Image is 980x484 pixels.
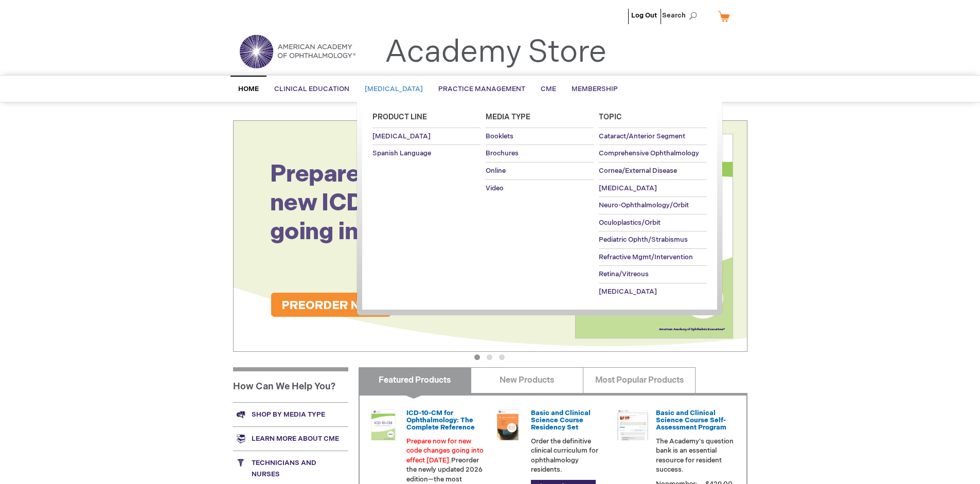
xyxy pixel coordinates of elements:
[572,85,618,93] span: Membership
[486,184,504,192] span: Video
[406,437,484,464] font: Prepare now for new code changes going into effect [DATE].
[599,149,699,157] span: Comprehensive Ophthalmology
[359,367,471,393] a: Featured Products
[541,85,556,93] span: CME
[385,34,607,71] a: Academy Store
[474,354,480,360] button: 1 of 3
[274,85,349,93] span: Clinical Education
[599,219,661,227] span: Oculoplastics/Orbit
[372,113,427,121] span: Product Line
[662,5,701,26] span: Search
[486,132,513,140] span: Booklets
[233,402,348,426] a: Shop by media type
[599,201,689,209] span: Neuro-Ophthalmology/Orbit
[599,113,622,121] span: Topic
[599,132,685,140] span: Cataract/Anterior Segment
[599,270,649,278] span: Retina/Vitreous
[631,11,657,20] a: Log Out
[656,409,726,432] a: Basic and Clinical Science Course Self-Assessment Program
[531,437,609,475] p: Order the definitive clinical curriculum for ophthalmology residents.
[486,113,530,121] span: Media Type
[406,409,475,432] a: ICD-10-CM for Ophthalmology: The Complete Reference
[438,85,525,93] span: Practice Management
[486,167,506,175] span: Online
[599,184,657,192] span: [MEDICAL_DATA]
[531,409,591,432] a: Basic and Clinical Science Course Residency Set
[599,253,693,261] span: Refractive Mgmt/Intervention
[372,149,431,157] span: Spanish Language
[487,354,492,360] button: 2 of 3
[368,409,399,440] img: 0120008u_42.png
[486,149,519,157] span: Brochures
[599,236,688,244] span: Pediatric Ophth/Strabismus
[656,437,734,475] p: The Academy's question bank is an essential resource for resident success.
[233,426,348,451] a: Learn more about CME
[372,132,431,140] span: [MEDICAL_DATA]
[365,85,423,93] span: [MEDICAL_DATA]
[599,288,657,296] span: [MEDICAL_DATA]
[238,85,259,93] span: Home
[617,409,648,440] img: bcscself_20.jpg
[492,409,523,440] img: 02850963u_47.png
[471,367,583,393] a: New Products
[499,354,505,360] button: 3 of 3
[599,167,677,175] span: Cornea/External Disease
[233,367,348,402] h1: How Can We Help You?
[583,367,696,393] a: Most Popular Products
